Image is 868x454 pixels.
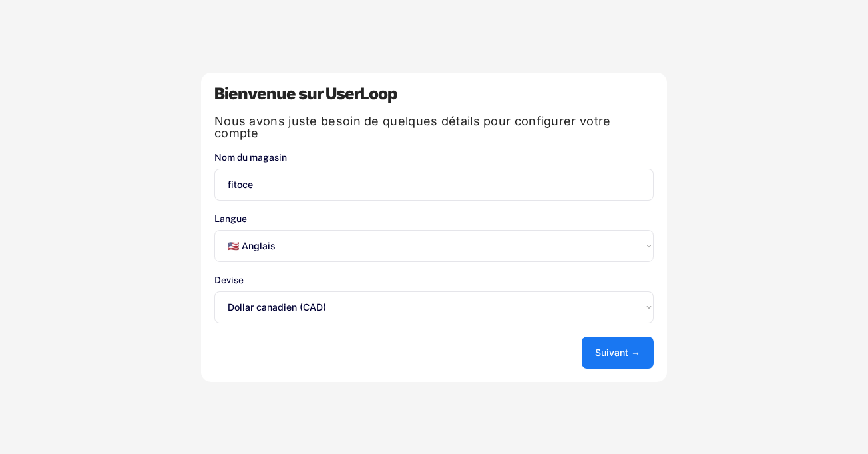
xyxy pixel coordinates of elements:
[214,152,287,163] font: Nom du magasin
[582,337,654,369] button: Suivant →
[214,169,654,201] input: Le nom de votre magasin
[214,275,244,285] font: Devise
[214,213,247,224] font: Langue
[214,114,614,140] font: Nous avons juste besoin de quelques détails pour configurer votre compte
[595,347,640,358] font: Suivant →
[214,84,397,103] font: Bienvenue sur UserLoop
